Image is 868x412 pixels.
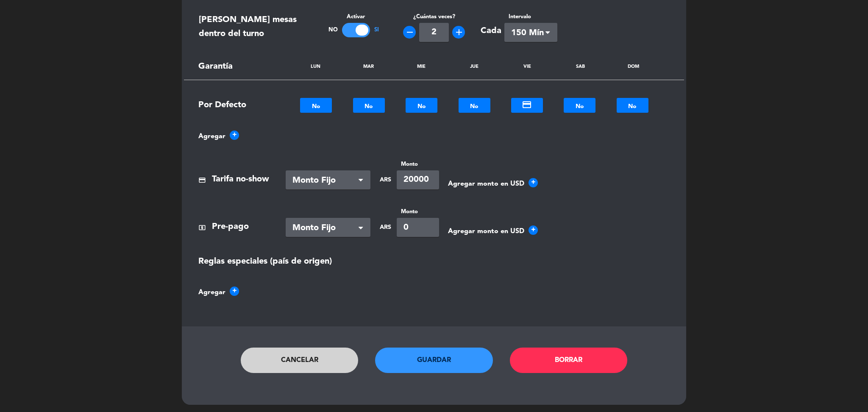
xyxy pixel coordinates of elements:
[212,220,249,234] label: Pre-pago
[375,348,493,373] button: Guardar
[292,174,357,188] span: Monto Fijo
[405,27,415,37] i: remove
[198,287,239,298] button: Agregar+
[504,12,557,21] label: Intervalo
[529,225,538,235] span: +
[380,223,390,232] span: ARS
[404,64,438,70] div: MIE
[198,224,206,231] span: local_atm
[563,64,597,70] div: SAB
[397,160,439,169] label: Monto
[292,221,357,235] span: Monto Fijo
[192,255,273,269] div: Reglas especiales (país de origen)
[452,26,465,39] button: add
[413,12,455,21] label: ¿Cuántas veces?
[454,27,464,37] i: add
[403,26,416,39] button: remove
[230,131,239,140] span: +
[510,348,628,373] button: Borrar
[230,287,239,296] span: +
[529,178,538,187] span: +
[457,64,491,70] div: JUE
[298,64,332,70] div: LUN
[192,98,273,113] div: Por Defecto
[481,24,501,38] div: Cada
[397,207,439,216] label: Monto
[198,131,239,142] button: Agregar+
[192,60,273,74] div: Garantía
[511,26,544,40] span: 150 Mín
[212,173,269,187] label: Tarifa no-show
[510,64,544,70] div: VIE
[198,176,206,184] span: payment
[448,178,538,189] button: Agregar monto en USD+
[616,64,650,70] div: DOM
[320,12,387,21] label: Activar
[380,175,390,185] span: ARS
[351,64,385,70] div: MAR
[199,13,307,41] div: [PERSON_NAME] mesas dentro del turno
[448,225,538,237] button: Agregar monto en USD+
[241,348,359,373] button: Cancelar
